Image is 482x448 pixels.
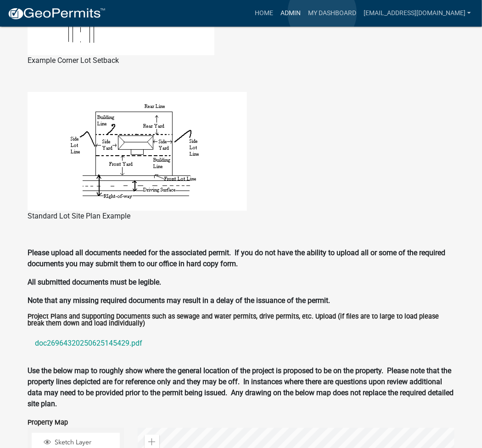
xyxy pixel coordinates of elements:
a: [EMAIL_ADDRESS][DOMAIN_NAME] [360,5,475,22]
strong: Note that any missing required documents may result in a delay of the issuance of the permit. [28,296,330,305]
label: Project Plans and Supporting Documents such as sewage and water permits, drive permits, etc. Uplo... [28,314,454,327]
label: Property Map [28,420,68,426]
strong: Use the below map to roughly show where the general location of the project is proposed to be on ... [28,366,454,408]
strong: Please upload all documents needed for the associated permit. If you do not have the ability to u... [28,248,445,268]
figcaption: Example Corner Lot Setback [28,55,454,66]
a: My Dashboard [304,5,360,22]
span: Sketch Layer [52,438,117,447]
div: Sketch Layer [42,438,117,448]
a: Home [251,5,277,22]
a: Admin [277,5,304,22]
img: lot_setback_pics_f73b0f8a-4d41-487b-93b4-04c1c3089d74.bmp [28,92,247,211]
strong: All submitted documents must be legible. [28,278,161,286]
figcaption: Standard Lot Site Plan Example [28,211,454,222]
a: doc26964320250625145429.pdf [28,332,454,354]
